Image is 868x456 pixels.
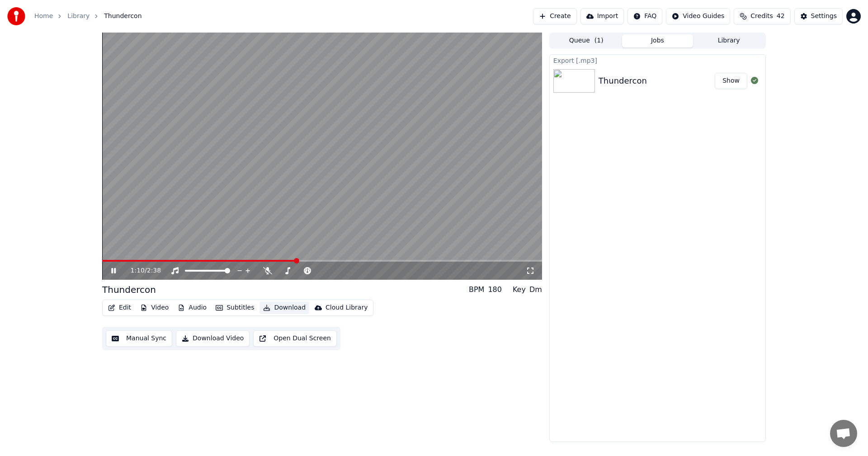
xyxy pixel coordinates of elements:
[599,75,647,87] div: Thundercon
[734,8,790,24] button: Credits42
[67,12,90,21] a: Library
[102,283,156,296] div: Thundercon
[550,55,765,66] div: Export [.mp3]
[622,34,693,47] button: Jobs
[147,266,161,275] span: 2:38
[212,301,258,314] button: Subtitles
[594,36,604,45] span: ( 1 )
[533,8,577,24] button: Create
[34,12,53,21] a: Home
[131,266,145,275] span: 1:10
[777,12,785,21] span: 42
[7,7,25,25] img: youka
[174,301,210,314] button: Audio
[693,34,764,47] button: Library
[794,8,843,24] button: Settings
[488,284,502,295] div: 180
[34,12,142,21] nav: breadcrumb
[469,284,484,295] div: BPM
[666,8,730,24] button: Video Guides
[551,34,622,47] button: Queue
[253,330,337,347] button: Open Dual Screen
[137,301,172,314] button: Video
[580,8,624,24] button: Import
[131,266,152,275] div: /
[627,8,662,24] button: FAQ
[104,301,135,314] button: Edit
[325,303,368,312] div: Cloud Library
[106,330,172,347] button: Manual Sync
[811,12,837,21] div: Settings
[104,12,142,21] span: Thundercon
[715,73,747,89] button: Show
[176,330,250,347] button: Download Video
[259,301,309,314] button: Download
[830,420,857,447] div: Open chat
[750,12,773,21] span: Credits
[513,284,526,295] div: Key
[529,284,542,295] div: Dm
